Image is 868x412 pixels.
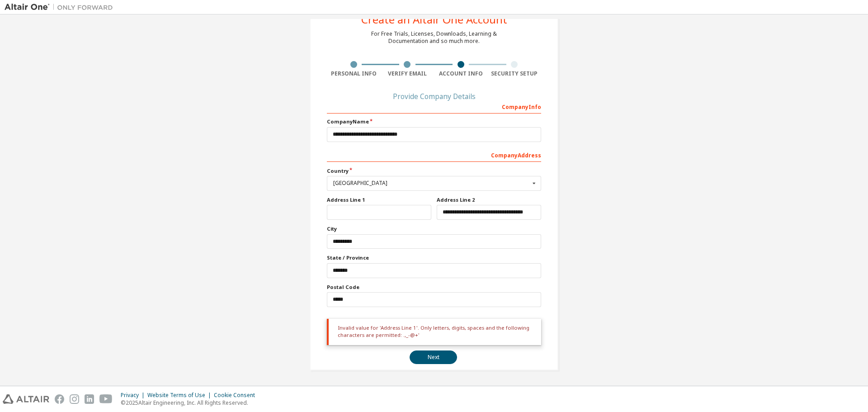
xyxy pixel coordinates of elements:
[327,118,541,125] label: Company Name
[70,394,79,404] img: instagram.svg
[55,394,64,404] img: facebook.svg
[327,147,541,162] div: Company Address
[121,392,147,399] div: Privacy
[5,3,118,12] img: Altair One
[371,30,497,45] div: For Free Trials, Licenses, Downloads, Learning & Documentation and so much more.
[327,70,381,77] div: Personal Info
[327,196,431,204] label: Address Line 1
[327,167,541,175] label: Country
[410,350,457,364] button: Next
[437,196,541,204] label: Address Line 2
[488,70,542,77] div: Security Setup
[85,394,94,404] img: linkedin.svg
[361,14,507,25] div: Create an Altair One Account
[434,70,488,77] div: Account Info
[327,319,541,346] div: Invalid value for 'Address Line 1'. Only letters, digits, spaces and the following characters are...
[327,99,541,114] div: Company Info
[147,392,214,399] div: Website Terms of Use
[327,94,541,99] div: Provide Company Details
[121,399,260,407] p: © 2025 Altair Engineering, Inc. All Rights Reserved.
[327,254,541,261] label: State / Province
[381,70,434,77] div: Verify Email
[327,284,541,291] label: Postal Code
[333,180,530,186] div: [GEOGRAPHIC_DATA]
[3,394,49,404] img: altair_logo.svg
[99,394,113,404] img: youtube.svg
[327,225,541,232] label: City
[214,392,260,399] div: Cookie Consent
